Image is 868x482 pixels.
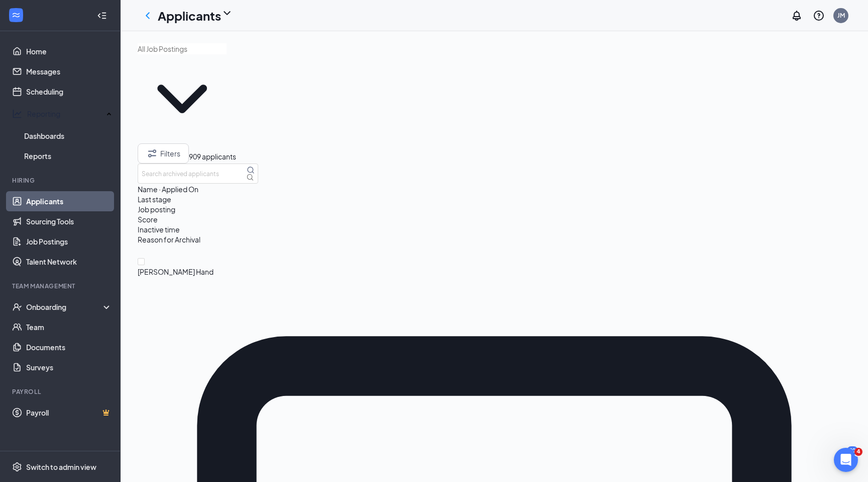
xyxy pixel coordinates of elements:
button: Last stage [138,194,171,205]
a: Sourcing Tools [26,211,112,231]
button: Filter Filters [138,143,189,164]
div: JM [837,11,845,20]
a: Surveys [26,357,112,377]
a: Documents [26,337,112,357]
svg: MagnifyingGlass [247,166,255,174]
h1: Applicants [158,7,221,24]
span: 909 applicants [189,152,236,161]
a: Team [26,317,112,337]
svg: UserCheck [12,302,22,312]
button: Job posting [138,204,175,215]
a: Home [26,41,112,61]
iframe: Intercom live chat [834,448,858,472]
svg: ChevronDown [138,54,227,143]
input: Search archived applicants [138,164,258,184]
a: Job Postings [26,231,112,252]
button: Reason for Archival [138,234,200,245]
div: Reporting [27,109,103,119]
div: Team Management [12,282,110,290]
svg: QuestionInfo [813,10,825,22]
a: Talent Network [26,252,112,272]
svg: Settings [12,462,22,472]
div: Payroll [12,387,110,396]
svg: ChevronDown [221,7,233,19]
div: Switch to admin view [26,462,96,472]
span: Last stage [138,195,171,204]
span: Score [138,215,158,224]
input: All Job Postings [138,43,227,54]
a: Messages [26,61,112,82]
span: Reason for Archival [138,235,200,244]
button: Score [138,214,158,225]
span: [PERSON_NAME] Hand [138,267,213,276]
span: Inactive time [138,225,180,234]
span: Name · Applied On [138,185,198,194]
svg: Analysis [12,109,22,119]
div: Onboarding [26,302,103,312]
a: Scheduling [26,82,112,102]
span: 4 [854,448,862,456]
span: Job posting [138,205,175,214]
svg: ChevronLeft [142,10,154,22]
button: Name · Applied On [138,184,198,195]
div: Hiring [12,176,110,185]
a: Reports [24,146,112,166]
a: Dashboards [24,126,112,146]
svg: Notifications [791,10,803,22]
svg: Filter [146,147,158,159]
button: Inactive time [138,224,180,235]
svg: Collapse [97,11,107,21]
a: Applicants [26,191,112,211]
svg: WorkstreamLogo [11,10,21,20]
div: 20 [847,446,858,455]
a: PayrollCrown [26,403,112,423]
